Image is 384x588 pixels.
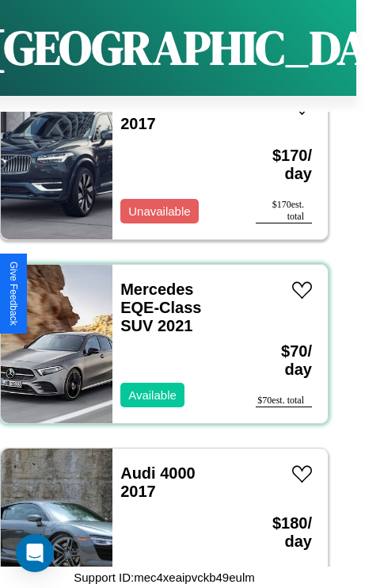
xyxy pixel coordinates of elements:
h3: $ 180 / day [256,498,312,567]
a: Audi 4000 2017 [120,464,196,500]
p: Unavailable [128,200,190,222]
p: Available [128,384,177,406]
div: Give Feedback [8,262,19,326]
div: Open Intercom Messenger [16,534,54,572]
h3: $ 70 / day [256,326,312,395]
a: Mercedes EQE-Class SUV 2021 [120,281,201,334]
div: $ 70 est. total [256,395,312,407]
a: Volvo B5R 2017 [120,97,199,132]
p: Support ID: mec4xeaipvckb49eulm [74,567,254,588]
div: $ 170 est. total [256,199,312,223]
h3: $ 170 / day [256,131,312,199]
